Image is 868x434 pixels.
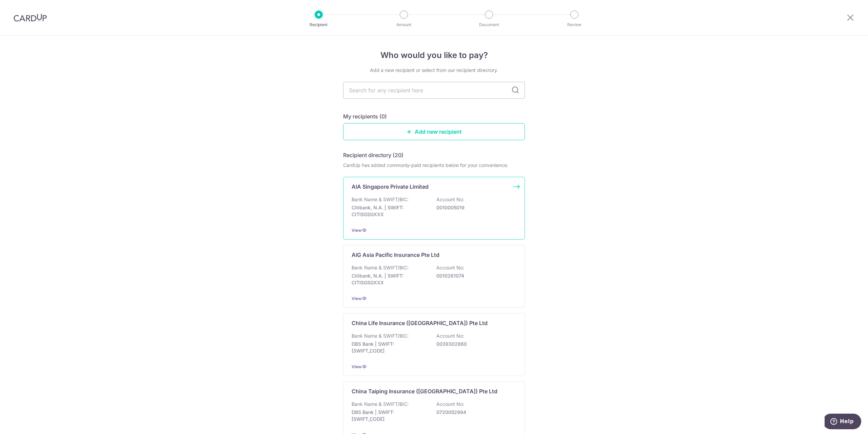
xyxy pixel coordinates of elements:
div: CardUp has added commonly-paid recipients below for your convenience. [343,162,525,169]
p: Recipient [294,21,344,28]
a: View [352,296,361,301]
p: Bank Name & SWIFT/BIC: [352,333,409,339]
p: AIG Asia Pacific Insurance Pte Ltd [352,251,439,259]
p: China Life Insurance ([GEOGRAPHIC_DATA]) Pte Ltd [352,319,488,327]
a: Add new recipient [343,123,525,140]
p: 0010005019 [436,204,512,211]
div: Add a new recipient or select from our recipient directory. [343,67,525,74]
p: Citibank, N.A. | SWIFT: CITISGSGXXX [352,272,428,286]
p: Bank Name & SWIFT/BIC: [352,196,409,203]
p: China Taiping Insurance ([GEOGRAPHIC_DATA]) Pte Ltd [352,387,497,395]
p: Document [464,21,514,28]
h5: My recipients (0) [343,112,387,120]
input: Search for any recipient here [343,82,525,99]
iframe: Opens a widget where you can find more information [825,414,861,431]
p: Citibank, N.A. | SWIFT: CITISGSGXXX [352,204,428,218]
p: Account No: [436,196,464,203]
h4: Who would you like to pay? [343,49,525,61]
p: AIA Singapore Private Limited [352,183,429,191]
h5: Recipient directory (20) [343,151,403,159]
p: Bank Name & SWIFT/BIC: [352,264,409,271]
p: DBS Bank | SWIFT: [SWIFT_CODE] [352,341,428,354]
p: 0010261074 [436,272,512,279]
p: Account No: [436,333,464,339]
p: Account No: [436,264,464,271]
img: CardUp [14,14,47,22]
p: Review [549,21,599,28]
p: DBS Bank | SWIFT: [SWIFT_CODE] [352,409,428,422]
p: Amount [379,21,429,28]
a: View [352,364,361,369]
p: 0720052994 [436,409,512,416]
p: Account No: [436,401,464,408]
p: Bank Name & SWIFT/BIC: [352,401,409,408]
p: 0039302860 [436,341,512,347]
a: View [352,228,361,233]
